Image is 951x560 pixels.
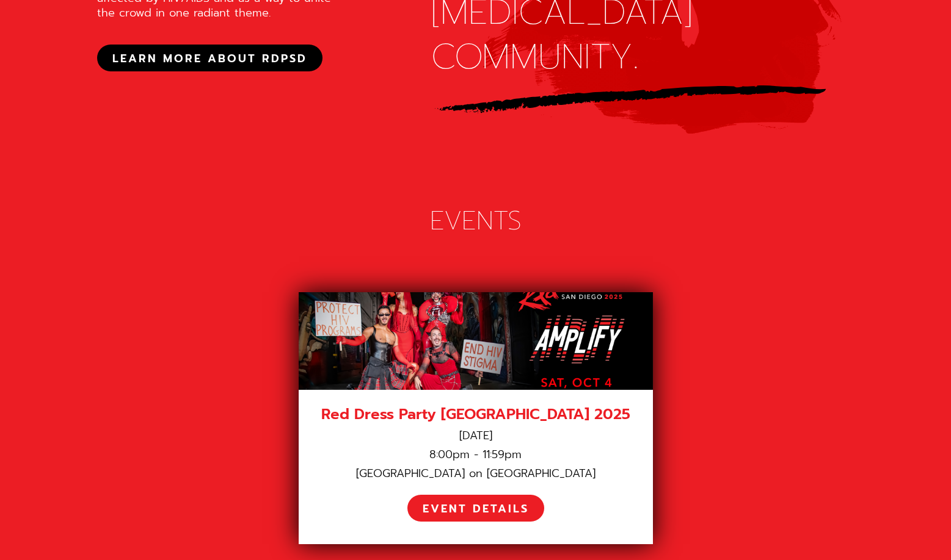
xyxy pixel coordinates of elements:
[314,448,638,462] div: 8:00pm - 11:59pm
[423,502,529,516] div: EVENT DETAILS
[97,204,854,238] div: EVENTS
[314,467,638,481] div: [GEOGRAPHIC_DATA] on [GEOGRAPHIC_DATA]
[314,429,638,443] div: [DATE]
[97,45,322,71] a: LEARN MORE ABOUT RDPSD
[299,292,653,544] a: Red Dress Party [GEOGRAPHIC_DATA] 2025[DATE]8:00pm - 11:59pm[GEOGRAPHIC_DATA] on [GEOGRAPHIC_DATA...
[314,405,638,424] div: Red Dress Party [GEOGRAPHIC_DATA] 2025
